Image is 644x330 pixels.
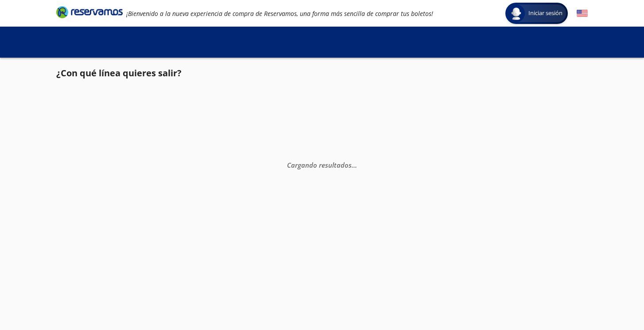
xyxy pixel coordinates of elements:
[352,161,353,169] span: .
[126,9,433,18] em: ¡Bienvenido a la nueva experiencia de compra de Reservamos, una forma más sencilla de comprar tus...
[353,161,355,169] span: .
[577,8,588,19] button: English
[355,161,357,169] span: .
[56,5,123,21] a: Brand Logo
[56,67,182,80] p: ¿Con qué línea quieres salir?
[525,9,566,18] span: Iniciar sesión
[56,5,123,19] i: Brand Logo
[287,161,357,169] em: Cargando resultados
